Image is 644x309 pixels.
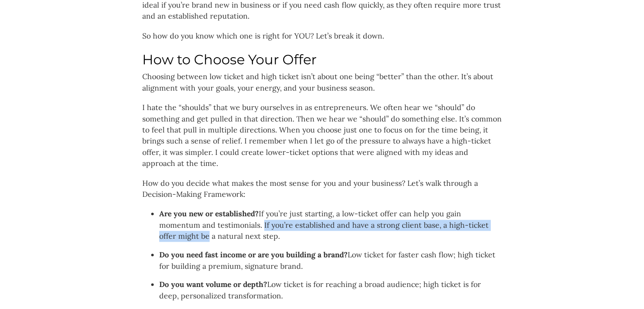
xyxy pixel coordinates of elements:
strong: Do you need fast income or are you building a brand? [159,250,348,259]
li: Low ticket is for reaching a broad audience; high ticket is for deep, personalized transformation. [159,279,502,301]
p: I hate the “shoulds” that we bury ourselves in as entrepreneurs. We often hear we “should” do som... [142,102,502,169]
li: Low ticket for faster cash flow; high ticket for building a premium, signature brand. [159,249,502,272]
p: How do you decide what makes the most sense for you and your business? Let’s walk through a Decis... [142,178,502,200]
h2: How to Choose Your Offer [142,52,502,68]
p: Choosing between low ticket and high ticket isn’t about one being “better” than the other. It’s a... [142,71,502,94]
li: If you’re just starting, a low-ticket offer can help you gain momentum and testimonials. If you’r... [159,208,502,242]
strong: Are you new or established? [159,209,259,218]
strong: Do you want volume or depth? [159,279,267,289]
p: So how do you know which one is right for YOU? Let’s break it down. [142,30,502,41]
